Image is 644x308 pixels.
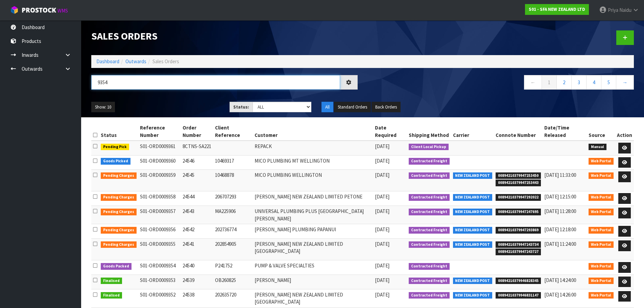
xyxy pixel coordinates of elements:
span: Client Local Pickup [409,144,449,150]
strong: S01 - SFA NEW ZEALAND LTD [529,6,585,12]
a: S01 - SFA NEW ZEALAND LTD [525,4,589,15]
td: OB260825 [213,275,253,289]
span: NEW ZEALAND POST [453,241,493,248]
span: ProStock [22,6,56,15]
span: Web Portal [589,263,614,270]
span: 00894210379947247695 [496,209,541,215]
span: Goods Packed [101,263,132,270]
th: Connote Number [494,122,543,141]
a: 2 [556,75,572,90]
td: S01-ORD0009354 [138,260,181,275]
a: → [616,75,634,90]
button: Show: 10 [91,102,115,113]
span: Web Portal [589,241,614,248]
th: Action [615,122,634,141]
span: NEW ZEALAND POST [453,227,493,234]
span: Contracted Freight [409,172,450,179]
span: Contracted Freight [409,263,450,270]
td: 10468878 [213,170,253,191]
small: WMS [57,7,68,14]
span: [DATE] [375,143,389,149]
td: S01-ORD0009361 [138,141,181,155]
td: MICO PLUMBING WELLINGTON [253,170,373,191]
span: Contracted Freight [409,227,450,234]
td: [PERSON_NAME] NEW ZEALAND LIMITED [GEOGRAPHIC_DATA] [253,289,373,307]
span: [DATE] 12:15:00 [544,193,576,200]
td: [PERSON_NAME] NEW ZEALAND LIMITED PETONE [253,191,373,206]
span: [DATE] 14:24:00 [544,277,576,283]
th: Date Required [373,122,407,141]
td: S01-ORD0009357 [138,206,181,224]
td: 8CTNS-SA221 [181,141,213,155]
td: S01-ORD0009358 [138,191,181,206]
td: MICO PLUMBING MT WELLINGTON [253,155,373,170]
span: NEW ZEALAND POST [453,172,493,179]
a: 3 [571,75,587,90]
span: [DATE] [375,193,389,200]
span: Pending Charges [101,209,137,215]
td: 24542 [181,224,213,239]
td: 24543 [181,206,213,224]
span: NEW ZEALAND POST [453,209,493,215]
a: 4 [586,75,601,90]
td: 202736774 [213,224,253,239]
span: [DATE] 11:28:00 [544,208,576,214]
input: Search sales orders [91,75,340,90]
span: [DATE] [375,158,389,164]
td: 24538 [181,289,213,307]
td: S01-ORD0009360 [138,155,181,170]
button: Standard Orders [334,102,371,113]
span: Web Portal [589,227,614,234]
span: Contracted Freight [409,209,450,215]
span: [DATE] 11:33:00 [544,172,576,178]
span: Web Portal [589,194,614,201]
span: [DATE] 14:26:00 [544,291,576,298]
span: Finalised [101,292,122,299]
td: 24541 [181,239,213,260]
span: NEW ZEALAND POST [453,278,493,284]
span: Web Portal [589,158,614,165]
span: [DATE] 11:24:00 [544,241,576,247]
td: S01-ORD0009355 [138,239,181,260]
td: 202635720 [213,289,253,307]
span: Contracted Freight [409,158,450,165]
td: 24544 [181,191,213,206]
nav: Page navigation [368,75,634,92]
span: Web Portal [589,172,614,179]
span: Contracted Freight [409,194,450,201]
td: [PERSON_NAME] PLUMBING PAPANUI [253,224,373,239]
span: [DATE] [375,172,389,178]
span: [DATE] [375,226,389,233]
strong: Status: [233,104,249,110]
a: Dashboard [96,58,119,65]
td: S01-ORD0009359 [138,170,181,191]
th: Shipping Method [407,122,451,141]
td: UNIVERSAL PLUMBING PLUS [GEOGRAPHIC_DATA][PERSON_NAME] [253,206,373,224]
span: [DATE] [375,291,389,298]
span: 00894210379947253443 [496,180,541,186]
span: Naidu [619,7,631,13]
td: S01-ORD0009356 [138,224,181,239]
th: Date/Time Released [543,122,587,141]
span: Web Portal [589,278,614,284]
td: P241752 [213,260,253,275]
span: [DATE] [375,241,389,247]
td: 10469317 [213,155,253,170]
span: Contracted Freight [409,278,450,284]
span: Pending Charges [101,194,137,201]
td: MA225906 [213,206,253,224]
span: Pending Charges [101,172,137,179]
td: [PERSON_NAME] NEW ZEALAND LIMITED [GEOGRAPHIC_DATA] [253,239,373,260]
a: 5 [601,75,616,90]
span: 00894210379947292022 [496,194,541,201]
button: All [321,102,333,113]
span: Web Portal [589,209,614,215]
span: Pending Charges [101,227,137,234]
a: Outwards [125,58,146,65]
a: ← [524,75,542,90]
span: Contracted Freight [409,292,450,299]
span: Priya [608,7,618,13]
button: Back Orders [372,102,401,113]
span: 00894210379947243734 [496,241,541,248]
span: 00894210379946831147 [496,292,541,299]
